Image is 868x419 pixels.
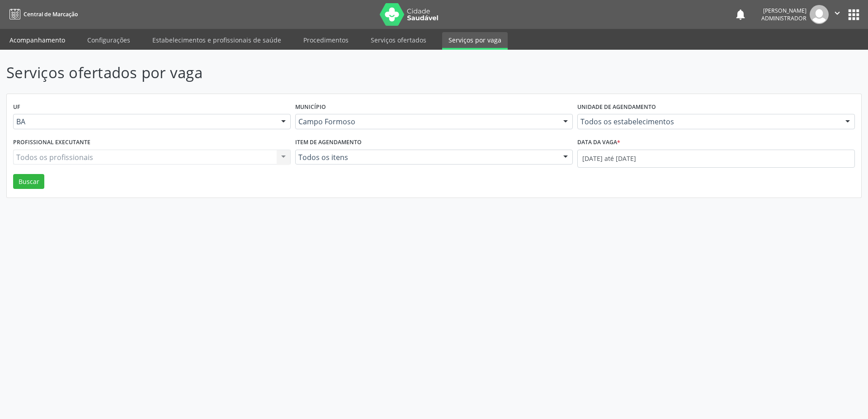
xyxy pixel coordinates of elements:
[13,100,20,114] label: UF
[829,5,846,24] button: 
[364,32,433,48] a: Serviços ofertados
[13,136,90,150] label: Profissional executante
[3,32,71,48] a: Acompanhamento
[577,136,620,150] label: Data da vaga
[761,7,807,14] div: [PERSON_NAME]
[734,8,747,21] button: notifications
[580,117,836,126] span: Todos os estabelecimentos
[442,32,508,50] a: Serviços por vaga
[24,10,78,18] span: Central de Marcação
[297,32,355,48] a: Procedimentos
[6,61,605,84] p: Serviços ofertados por vaga
[295,136,362,150] label: Item de agendamento
[761,14,807,22] span: Administrador
[146,32,288,48] a: Estabelecimentos e profissionais de saúde
[832,8,842,18] i: 
[81,32,137,48] a: Configurações
[577,150,855,168] input: Selecione um intervalo
[577,100,656,114] label: Unidade de agendamento
[298,117,554,126] span: Campo Formoso
[298,153,554,162] span: Todos os itens
[295,100,326,114] label: Município
[16,117,272,126] span: BA
[6,7,78,22] a: Central de Marcação
[846,7,862,23] button: apps
[13,174,44,189] button: Buscar
[810,5,829,24] img: img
